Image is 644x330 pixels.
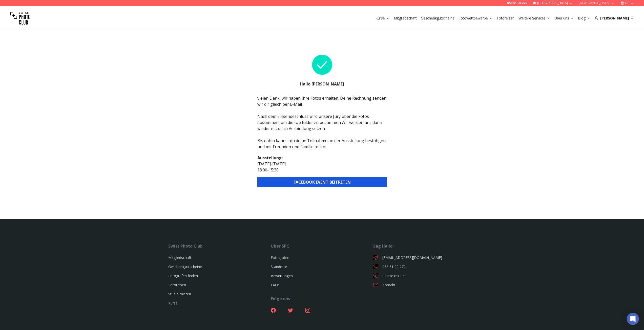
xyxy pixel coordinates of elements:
[271,264,287,269] a: Standorte
[419,15,456,22] button: Geschenkgutscheine
[257,161,387,167] p: [DATE] - [DATE]
[421,16,454,21] a: Geschenkgutscheine
[257,95,387,150] div: vielen Dank, wir haben Ihre Fotos erhalten. Deine Rechnung senden wir dir gleich per E-Mail. Nach...
[373,255,476,260] a: [EMAIL_ADDRESS][DOMAIN_NAME]
[627,313,639,325] div: Open Intercom Messenger
[578,16,590,21] a: Blog
[168,255,191,260] a: Mitgliedschaft
[392,15,419,22] button: Mitgliedschaft
[168,243,271,249] div: Swiss Photo Club
[373,273,476,278] a: Chatte mit uns
[168,282,186,287] a: Fotoreisen
[456,15,495,22] button: Fotowettbewerbe
[168,273,198,278] a: Fotografen finden
[552,15,576,22] button: Über uns
[459,16,493,21] a: Fotowettbewerbe
[373,243,476,249] div: Sag Hallo!
[518,16,550,21] a: Weitere Services
[257,167,387,173] p: 18:00 - 15:30
[373,282,476,288] a: Kontakt
[168,292,191,296] a: Studio mieten
[257,155,387,161] h2: Ausstellung :
[554,16,574,21] a: Über uns
[594,16,634,21] div: [PERSON_NAME]
[168,301,178,305] a: Kurse
[376,16,390,21] a: Kurse
[495,15,516,22] button: Fotoreisen
[271,273,293,278] a: Bewertungen
[300,81,311,87] b: Hallo
[257,177,387,187] button: FACEBOOK EVENT BEITRETEN
[497,16,514,21] a: Fotoreisen
[516,15,552,22] button: Weitere Services
[373,264,476,269] a: 058 51 00 270
[271,243,373,249] div: Über SPC
[576,15,592,22] button: Blog
[394,16,417,21] a: Mitgliedschaft
[507,1,527,5] a: 058 51 00 270
[271,296,373,302] div: Folge uns
[271,255,289,260] a: Fotografen
[311,81,344,87] b: [PERSON_NAME]
[10,8,30,28] img: Swiss photo club
[271,282,280,287] a: FAQs
[168,264,202,269] a: Geschenkgutscheine
[373,15,392,22] button: Kurse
